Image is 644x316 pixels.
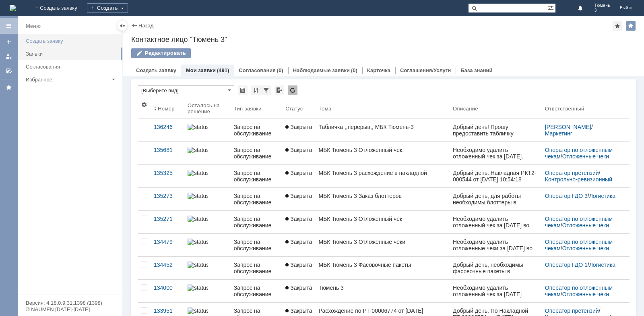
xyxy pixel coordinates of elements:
img: statusbar-100 (1).png [188,170,208,176]
div: Добавить в избранное [613,21,622,31]
a: statusbar-0 (1).png [184,280,231,302]
div: Табличка ,,перерыв,, МБК Тюмень-3 [319,124,447,130]
a: МБК Тюмень 3 Отложенный чек. [316,142,450,164]
div: Сортировка... [251,85,261,95]
a: Закрыта [282,119,315,141]
a: statusbar-100 (1).png [184,257,231,279]
div: Сохранить вид [238,85,248,95]
a: Создать заявку [136,67,176,73]
div: Версия: 4.18.0.9.31.1398 (1398) [26,300,114,306]
a: Назад [138,23,153,29]
span: Закрыта [285,193,312,199]
a: 135273 [151,188,184,210]
a: Создать заявку [2,35,15,48]
div: 136246 [154,124,181,130]
div: 135681 [154,147,181,153]
a: База знаний [460,67,492,73]
img: statusbar-100 (1).png [188,308,208,314]
a: 134000 [151,280,184,302]
img: statusbar-100 (1).png [188,124,208,130]
a: Закрыта [282,280,315,302]
div: (491) [217,67,229,73]
a: Отложенные чеки [562,291,609,297]
div: МБК Тюмень 3 Отложенный чек. [319,147,447,153]
a: Оператор претензий [545,170,599,176]
div: Фильтрация... [261,85,271,95]
div: МБК Тюмень 3 Заказ блоттеров [319,193,447,199]
a: Маркетинг [545,130,572,137]
span: Закрыта [285,216,312,222]
div: 135273 [154,193,181,199]
div: Изменить домашнюю страницу [626,21,636,31]
a: Закрыта [282,257,315,279]
a: Логистика [589,193,615,199]
a: 135271 [151,211,184,233]
a: Запрос на обслуживание [231,257,283,279]
span: Закрыта [285,147,312,153]
a: Отложенные чеки [562,153,609,160]
a: Закрыта [282,142,315,164]
div: 134000 [154,285,181,291]
a: 134452 [151,257,184,279]
a: МБК Тюмень 3 Фасовочные пакеты [316,257,450,279]
a: Запрос на обслуживание [231,188,283,210]
a: Мои заявки [2,50,15,63]
a: Запрос на обслуживание [231,280,283,302]
span: Закрыта [285,124,312,130]
a: 136246 [151,119,184,141]
a: Отложенные чеки [562,222,609,229]
div: Запрос на обслуживание [234,124,279,137]
img: statusbar-100 (1).png [188,193,208,199]
a: МБК Тюмень 3 Отложенный чек [316,211,450,233]
div: МБК Тюмень 3 Отложенные чеки [319,239,447,245]
img: logo [10,5,16,11]
a: Согласования [239,67,276,73]
a: Оператор по отложенным чекам [545,147,614,160]
a: Запрос на обслуживание [231,211,283,233]
span: Закрыта [285,262,312,268]
a: Наблюдаемые заявки [293,67,350,73]
div: Контактное лицо "Тюмень 3" [131,35,636,44]
div: МБК Тюмень 3 расхождение в накладной [319,170,447,176]
div: Обновлять список [288,85,297,95]
div: / [545,285,620,297]
div: © NAUMEN [DATE]-[DATE] [26,307,114,312]
div: Экспорт списка [275,85,284,95]
th: Тема [316,98,450,119]
div: Меню [26,21,41,31]
div: 134452 [154,262,181,268]
a: Соглашения/Услуги [400,67,451,73]
div: Избранное [26,77,109,83]
div: Описание [453,106,478,112]
span: Закрыта [285,239,312,245]
span: Закрыта [285,308,312,314]
div: Тема [319,106,332,112]
img: statusbar-100 (1).png [188,262,208,268]
div: Запрос на обслуживание [234,239,279,252]
a: Оператор по отложенным чекам [545,216,614,229]
a: Заявки [23,48,121,60]
a: Контрольно-ревизионный отдел [545,176,614,189]
th: Ответственный [542,98,623,119]
div: 135271 [154,216,181,222]
a: Закрыта [282,165,315,187]
div: Запрос на обслуживание [234,170,279,183]
div: / [545,216,620,229]
div: Расхождение по РТ-00006774 от [DATE] [319,308,447,314]
div: Запрос на обслуживание [234,216,279,229]
div: МБК Тюмень 3 Фасовочные пакеты [319,262,447,268]
a: Запрос на обслуживание [231,165,283,187]
a: Оператор по отложенным чекам [545,285,614,297]
span: Закрыта [285,285,312,291]
a: Запрос на обслуживание [231,142,283,164]
div: Согласования [26,64,118,70]
a: Запрос на обслуживание [231,234,283,256]
a: Создать заявку [23,35,121,47]
div: Ответственный [545,106,584,112]
th: Тип заявки [231,98,283,119]
img: statusbar-0 (1).png [188,285,208,291]
a: statusbar-0 (1).png [184,142,231,164]
a: Отложенные чеки [562,245,609,252]
div: 134479 [154,239,181,245]
a: statusbar-100 (1).png [184,188,231,210]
